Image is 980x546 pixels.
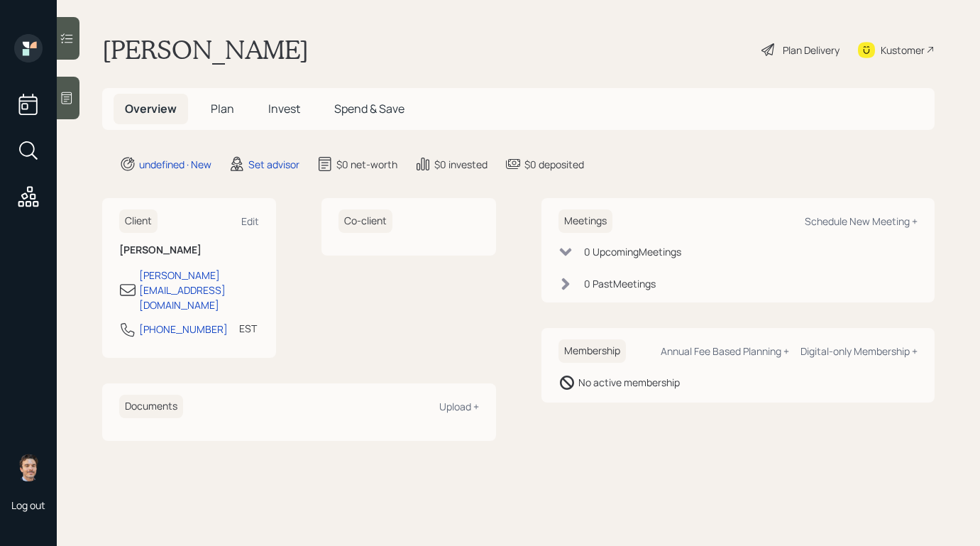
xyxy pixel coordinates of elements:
h1: [PERSON_NAME] [102,34,309,65]
div: EST [239,321,257,336]
div: $0 invested [434,157,488,172]
h6: Documents [119,395,183,418]
span: Invest [268,101,300,116]
div: [PERSON_NAME][EMAIL_ADDRESS][DOMAIN_NAME] [139,268,259,312]
span: Overview [125,101,177,116]
div: $0 deposited [524,157,584,172]
div: $0 net-worth [336,157,397,172]
h6: Client [119,209,158,233]
h6: Meetings [558,209,612,233]
div: Schedule New Meeting + [805,214,918,228]
span: Plan [211,101,234,116]
div: undefined · New [139,157,211,172]
div: Set advisor [248,157,299,172]
div: No active membership [578,375,680,390]
div: Plan Delivery [783,43,839,58]
div: 0 Past Meeting s [584,276,656,291]
div: 0 Upcoming Meeting s [584,244,681,259]
div: Kustomer [881,43,925,58]
span: Spend & Save [334,101,404,116]
div: Log out [11,498,45,512]
div: Annual Fee Based Planning + [661,344,789,358]
div: Digital-only Membership + [800,344,918,358]
h6: [PERSON_NAME] [119,244,259,256]
div: Edit [241,214,259,228]
h6: Co-client [338,209,392,233]
div: Upload + [439,400,479,413]
div: [PHONE_NUMBER] [139,322,228,337]
h6: Membership [558,339,626,363]
img: robby-grisanti-headshot.png [14,453,43,481]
